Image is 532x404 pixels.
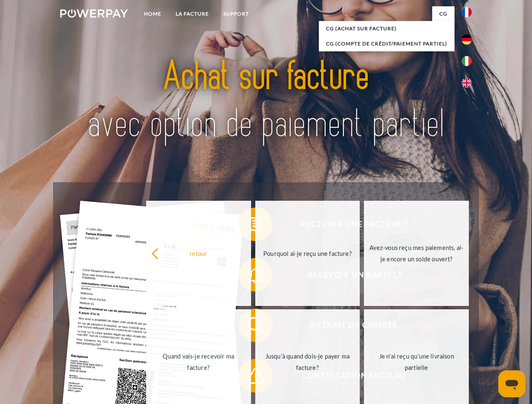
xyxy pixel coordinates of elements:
div: Quand vais-je recevoir ma facture? [151,351,246,373]
a: LA FACTURE [168,6,216,21]
img: it [462,56,472,66]
img: logo-powerpay-white.svg [60,9,128,18]
div: Avez-vous reçu mes paiements, ai-je encore un solde ouvert? [369,242,464,265]
img: title-powerpay_fr.svg [80,40,452,161]
a: Support [216,6,256,21]
a: CG [432,6,454,21]
div: Pourquoi ai-je reçu une facture? [260,247,355,259]
a: CG (achat sur facture) [319,21,454,36]
a: Home [137,6,168,21]
div: Jusqu'à quand dois-je payer ma facture? [260,351,355,373]
div: Je n'ai reçu qu'une livraison partielle [369,351,464,373]
div: retour [151,247,246,259]
img: en [462,78,472,88]
a: Avez-vous reçu mes paiements, ai-je encore un solde ouvert? [364,201,469,306]
iframe: Bouton de lancement de la fenêtre de messagerie [498,370,525,397]
a: CG (Compte de crédit/paiement partiel) [319,36,454,51]
img: fr [462,7,472,17]
img: de [462,35,472,45]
